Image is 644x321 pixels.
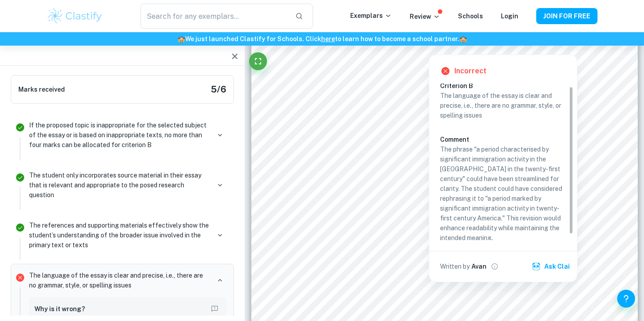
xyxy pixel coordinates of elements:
[249,52,267,70] button: Fullscreen
[29,120,210,150] p: If the proposed topic is inappropriate for the selected subject of the essay or is based on inapp...
[501,13,518,20] a: Login
[532,262,541,271] img: clai.svg
[211,83,226,96] h5: 5 / 6
[440,144,566,243] p: The phrase "a period characterised by significant immigration activity in the [GEOGRAPHIC_DATA] i...
[47,7,103,25] img: Clastify logo
[440,262,470,271] p: Written by
[536,8,597,24] button: JOIN FOR FREE
[34,304,85,314] h6: Why is it wrong?
[488,260,501,273] button: View full profile
[530,258,573,275] button: Ask Clai
[440,135,566,144] h6: Comment
[321,35,335,42] a: here
[617,290,635,308] button: Help and Feedback
[410,12,440,21] p: Review
[15,222,25,233] svg: Correct
[471,262,487,271] h6: Avan
[29,220,210,250] p: The references and supporting materials effectively show the student’s understanding of the broad...
[178,35,185,42] span: 🏫
[140,4,288,29] input: Search for any exemplars...
[29,170,210,200] p: The student only incorporates source material in their essay that is relevant and appropriate to ...
[15,272,25,283] svg: Incorrect
[350,11,392,21] p: Exemplars
[15,172,25,183] svg: Correct
[459,35,467,42] span: 🏫
[440,91,566,120] p: The language of the essay is clear and precise, i.e., there are no grammar, style, or spelling is...
[18,84,65,94] h6: Marks received
[458,13,483,20] a: Schools
[2,34,642,44] h6: We just launched Clastify for Schools. Click to learn how to become a school partner.
[15,122,25,133] svg: Correct
[440,81,573,91] h6: Criterion B
[29,270,210,290] p: The language of the essay is clear and precise, i.e., there are no grammar, style, or spelling is...
[208,303,221,315] button: Report mistake/confusion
